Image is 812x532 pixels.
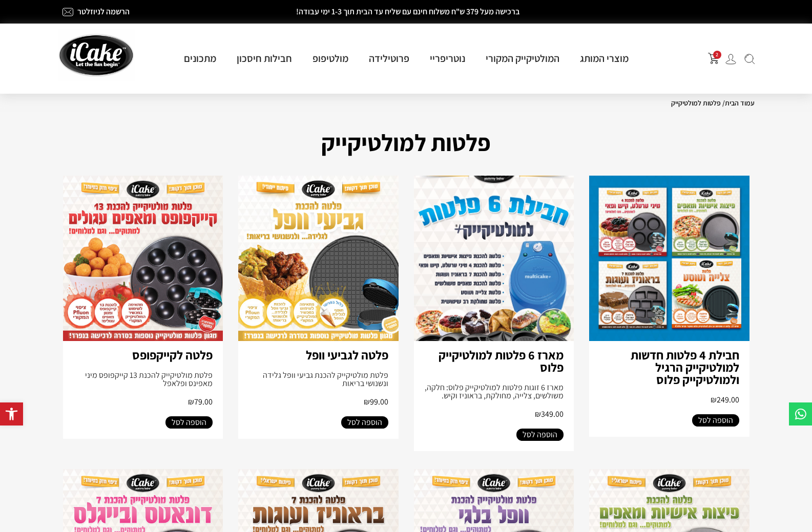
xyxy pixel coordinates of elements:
[475,52,570,65] a: המולטיקייק המקורי
[77,6,130,17] a: הרשמה לניוזלטר
[364,396,388,407] span: 99.00
[188,396,213,407] span: 79.00
[420,52,475,65] a: נוטריפריי
[516,429,564,441] a: הוספה לסל
[302,52,359,65] a: מולטיפופ
[708,53,719,64] img: shopping-cart.png
[306,347,388,363] a: פלטה לגביעי וופל
[708,53,719,64] button: פתח עגלת קניות צדדית
[713,51,721,59] span: 2
[631,347,739,388] a: חבילת 4 פלטות חדשות למולטיקייק הרגיל ולמולטיקייק פלוס
[347,416,382,429] span: הוספה לסל
[725,98,755,108] a: עמוד הבית
[172,416,206,429] span: הוספה לסל
[711,394,739,405] span: 249.00
[535,409,564,419] span: 349.00
[439,347,564,375] a: מארז 6 פלטות למולטיקייק פלוס
[359,52,420,65] a: פרוטילידה
[226,52,302,65] a: חבילות חיסכון
[248,371,388,388] div: פלטת מולטיקייק להכנת גביעי וופל גלידה ונשנושי בריאות
[209,8,608,16] h2: ברכישה מעל 379 ש"ח משלוח חינם עם שליח עד הבית תוך 1-3 ימי עבודה!
[73,371,213,388] div: פלטת מולטיקייק להכנת 13 קייקפופס מיני מאפינס ופלאפל
[58,124,755,160] h1: פלטות למולטיקייק
[692,414,739,427] a: הוספה לסל
[424,384,564,400] div: מארז 6 זוגות פלטות למולטיקייק פלוס: חלקה, משולשים, צלייה, מחולקת, בראוניז וקיש.
[364,396,370,407] span: ₪
[188,396,194,407] span: ₪
[174,52,226,65] a: מתכונים
[58,99,755,107] nav: Breadcrumb
[341,416,388,429] a: הוספה לסל
[165,416,213,429] a: הוספה לסל
[523,429,557,441] span: הוספה לסל
[698,414,733,427] span: הוספה לסל
[132,347,213,363] a: פלטה לקייקפופס
[711,394,717,405] span: ₪
[535,409,541,419] span: ₪
[570,52,639,65] a: מוצרי המותג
